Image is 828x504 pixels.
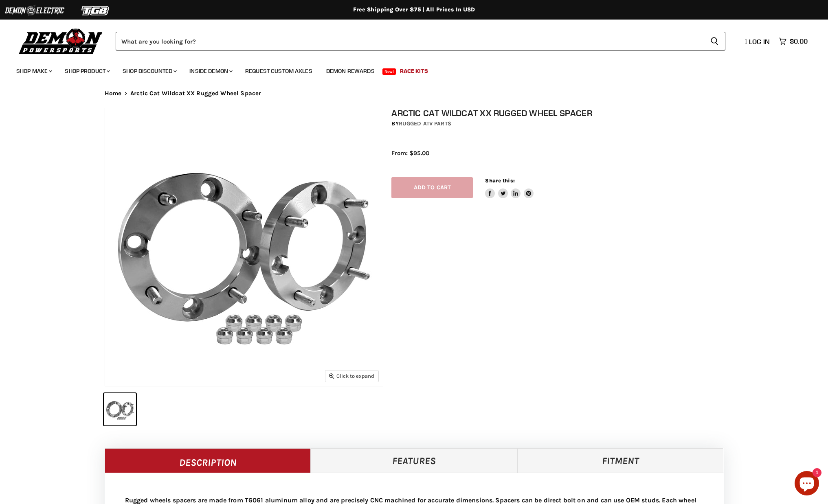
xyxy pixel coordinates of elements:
[104,393,136,425] button: Arctic Cat Wildcat XX Rugged Wheel Spacer thumbnail
[105,108,383,386] img: Arctic Cat Wildcat XX Rugged Wheel Spacer
[394,63,434,79] a: Race Kits
[105,448,311,473] a: Description
[130,90,261,97] span: Arctic Cat Wildcat XX Rugged Wheel Spacer
[325,370,378,381] button: Click to expand
[517,448,724,473] a: Fitment
[311,448,517,473] a: Features
[183,63,237,79] a: Inside Demon
[382,68,396,75] span: New!
[329,373,374,379] span: Click to expand
[399,120,451,127] a: Rugged ATV Parts
[88,90,740,97] nav: Breadcrumbs
[741,38,775,45] a: Log in
[239,63,318,79] a: Request Custom Axles
[116,32,725,50] form: Product
[485,177,514,184] span: Share this:
[16,26,105,55] img: Demon Powersports
[391,149,429,157] span: From: $95.00
[775,35,812,47] a: $0.00
[792,471,821,497] inbox-online-store-chat: Shopify online store chat
[391,119,732,128] div: by
[749,37,770,46] span: Log in
[116,32,704,50] input: Search
[105,90,122,97] a: Home
[10,63,57,79] a: Shop Make
[116,63,182,79] a: Shop Discounted
[88,6,740,13] div: Free Shipping Over $75 | All Prices In USD
[4,3,65,18] img: Demon Electric Logo 2
[65,3,126,18] img: TGB Logo 2
[320,63,381,79] a: Demon Rewards
[59,63,115,79] a: Shop Product
[704,32,725,50] button: Search
[391,108,732,118] h1: Arctic Cat Wildcat XX Rugged Wheel Spacer
[790,37,808,45] span: $0.00
[10,59,806,79] ul: Main menu
[485,177,534,199] aside: Share this:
